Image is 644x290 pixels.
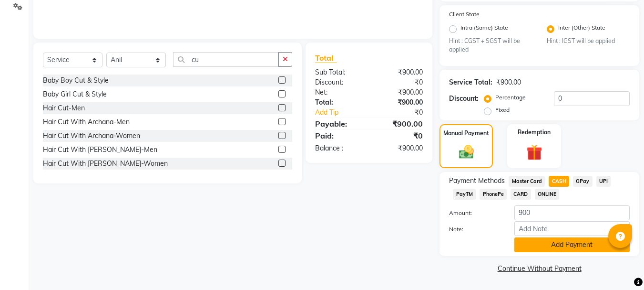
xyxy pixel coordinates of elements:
label: Client State [449,10,480,19]
input: Amount [514,205,630,220]
div: ₹900.00 [369,118,430,129]
span: GPay [573,176,593,187]
div: ₹900.00 [369,143,430,153]
label: Intra (Same) State [460,23,508,35]
label: Redemption [518,128,551,137]
span: Master Card [509,176,545,187]
div: Hair Cut With [PERSON_NAME]-Men [43,145,157,155]
small: Hint : IGST will be applied [547,37,630,45]
div: ₹900.00 [369,87,430,97]
div: Paid: [308,130,369,141]
a: Continue Without Payment [441,264,637,274]
div: Payable: [308,118,369,129]
div: ₹0 [369,130,430,141]
div: ₹0 [379,107,430,118]
label: Amount: [442,209,507,217]
div: Hair Cut With Archana-Men [43,117,130,127]
div: Discount: [449,94,479,104]
label: Fixed [495,106,510,114]
input: Add Note [514,221,630,236]
span: ONLINE [535,189,560,200]
div: Net: [308,87,369,97]
div: ₹900.00 [369,97,430,107]
span: PhonePe [480,189,507,200]
div: Discount: [308,77,369,87]
div: Balance : [308,143,369,153]
small: Hint : CGST + SGST will be applied [449,37,532,54]
div: Hair Cut With Archana-Women [43,131,140,141]
label: Percentage [495,93,526,102]
div: Baby Girl Cut & Style [43,89,107,99]
a: Add Tip [308,107,379,118]
input: Search or Scan [173,52,279,67]
div: Service Total: [449,77,492,87]
button: Add Payment [514,237,630,252]
div: ₹900.00 [369,67,430,77]
div: Baby Boy Cut & Style [43,75,109,86]
label: Note: [442,225,507,234]
div: ₹0 [369,77,430,87]
span: CARD [511,189,531,200]
div: ₹900.00 [496,77,521,87]
div: Total: [308,97,369,107]
span: Total [315,53,337,63]
div: Hair Cut-Men [43,103,85,113]
img: _gift.svg [521,142,547,162]
div: Sub Total: [308,67,369,77]
span: PayTM [453,189,476,200]
label: Inter (Other) State [558,23,605,35]
span: Payment Methods [449,176,505,186]
span: UPI [596,176,611,187]
label: Manual Payment [443,129,489,138]
div: Hair Cut With [PERSON_NAME]-Women [43,159,168,169]
img: _cash.svg [454,143,479,161]
span: CASH [549,176,569,187]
